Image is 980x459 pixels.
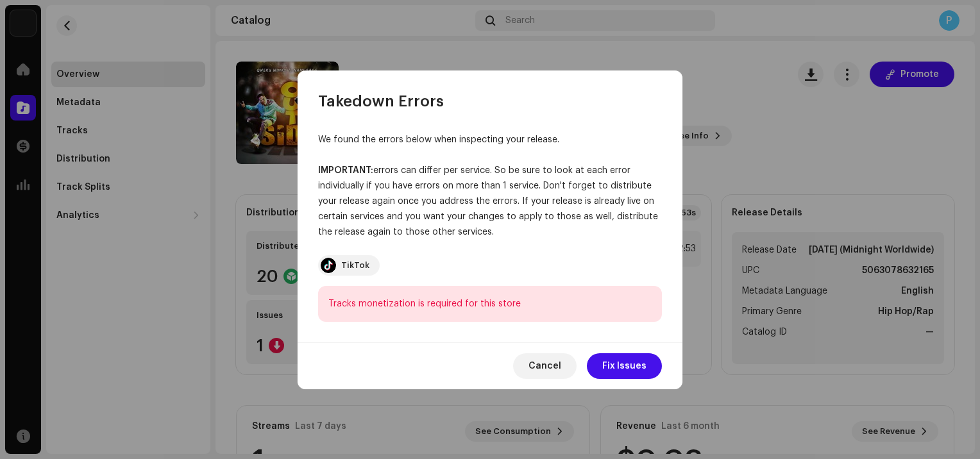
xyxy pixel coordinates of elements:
[318,286,662,322] div: Tracks monetization is required for this store
[587,353,662,379] button: Fix Issues
[602,353,646,379] span: Fix Issues
[528,353,561,379] span: Cancel
[341,260,369,271] div: TikTok
[318,163,662,240] div: errors can differ per service. So be sure to look at each error individually if you have errors o...
[318,166,373,175] strong: IMPORTANT:
[318,132,662,147] div: We found the errors below when inspecting your release.
[513,353,577,379] button: Cancel
[318,91,444,112] span: Takedown Errors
